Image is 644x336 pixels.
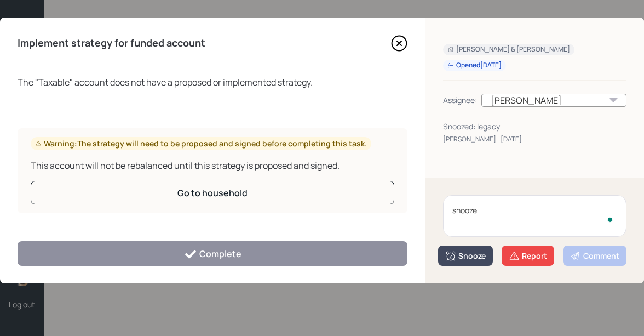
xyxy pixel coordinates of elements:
[481,94,626,107] div: [PERSON_NAME]
[177,187,248,199] div: Go to household
[563,246,626,266] button: Comment
[184,248,242,261] div: Complete
[443,121,626,132] div: Snoozed: legacy
[570,250,619,261] div: Comment
[18,37,205,49] h4: Implement strategy for funded account
[31,159,394,172] div: This account will not be rebalanced until this strategy is proposed and signed.
[31,181,394,204] button: Go to household
[502,246,554,266] button: Report
[35,138,367,149] div: Warning: The strategy will need to be proposed and signed before completing this task.
[18,241,407,266] button: Complete
[509,250,547,261] div: Report
[443,195,626,237] textarea: To enrich screen reader interactions, please activate Accessibility in Grammarly extension settings
[443,94,477,106] div: Assignee:
[443,134,496,144] div: [PERSON_NAME]
[447,45,570,54] div: [PERSON_NAME] & [PERSON_NAME]
[501,134,522,144] div: [DATE]
[18,76,407,89] div: The " Taxable " account does not have a proposed or implemented strategy.
[445,250,486,261] div: Snooze
[447,61,502,70] div: Opened [DATE]
[438,246,493,266] button: Snooze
